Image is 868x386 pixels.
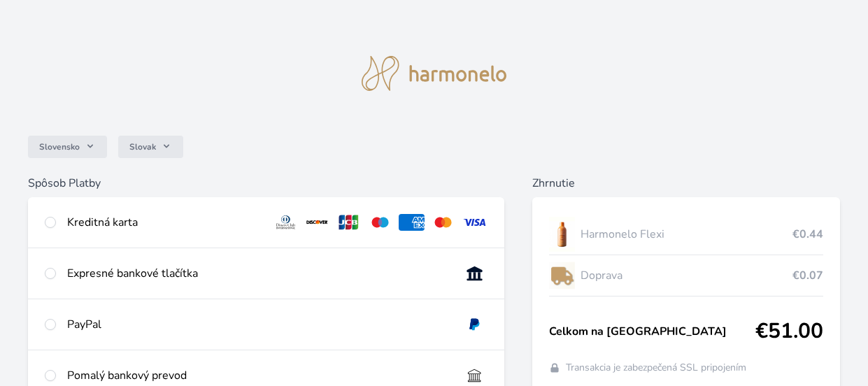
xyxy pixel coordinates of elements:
[792,267,823,284] span: €0.07
[28,175,504,192] h6: Spôsob Platby
[67,265,450,282] div: Expresné bankové tlačítka
[755,319,823,344] span: €51.00
[430,214,456,231] img: mc.svg
[462,214,488,231] img: visa.svg
[581,226,792,243] span: Harmonelo Flexi
[39,141,80,152] span: Slovensko
[549,323,755,340] span: Celkom na [GEOGRAPHIC_DATA]
[118,136,183,158] button: Slovak
[462,367,488,384] img: bankTransfer_IBAN.svg
[792,226,823,243] span: €0.44
[336,214,362,231] img: jcb.svg
[549,258,576,293] img: delivery-lo.png
[28,136,107,158] button: Slovensko
[67,316,450,333] div: PayPal
[581,267,792,284] span: Doprava
[67,367,450,384] div: Pomalý bankový prevod
[273,214,299,231] img: diners.svg
[362,56,507,91] img: logo.svg
[304,214,330,231] img: discover.svg
[566,361,746,375] span: Transakcia je zabezpečená SSL pripojením
[462,265,488,282] img: onlineBanking_SK.svg
[67,214,262,231] div: Kreditná karta
[532,175,840,192] h6: Zhrnutie
[462,316,488,333] img: paypal.svg
[129,141,156,152] span: Slovak
[367,214,393,231] img: maestro.svg
[399,214,425,231] img: amex.svg
[549,217,576,252] img: CLEAN_FLEXI_se_stinem_x-hi_(1)-lo.jpg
